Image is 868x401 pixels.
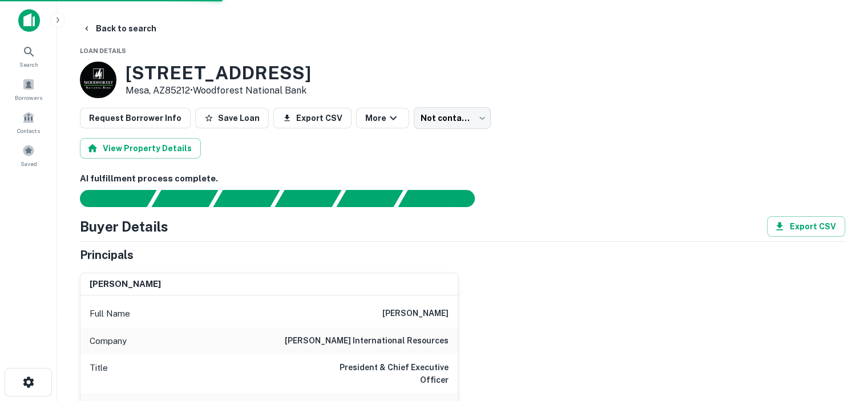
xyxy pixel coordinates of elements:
a: Woodforest National Bank [193,85,306,96]
div: Your request is received and processing... [151,190,218,207]
button: Export CSV [273,108,352,128]
a: Search [3,40,54,71]
div: Documents found, AI parsing details... [213,190,280,207]
h6: [PERSON_NAME] international resources [285,334,449,348]
button: More [356,108,409,128]
a: Borrowers [3,74,54,104]
a: Contacts [3,107,54,137]
button: Request Borrower Info [80,108,191,128]
span: Search [19,60,38,69]
h3: [STREET_ADDRESS] [126,62,311,84]
h6: AI fulfillment process complete. [80,172,845,185]
h6: [PERSON_NAME] [90,278,161,291]
button: Export CSV [767,216,845,237]
h4: Buyer Details [80,216,168,237]
button: Back to search [78,18,161,39]
img: capitalize-icon.png [18,9,40,32]
iframe: Chat Widget [811,273,868,328]
p: Full Name [90,307,130,321]
h6: President & Chief Executive Officer [312,361,449,386]
div: Principals found, still searching for contact information. This may take time... [336,190,403,207]
span: Saved [21,159,37,168]
a: Saved [3,140,54,171]
div: Principals found, AI now looking for contact information... [274,190,341,207]
div: Sending borrower request to AI... [66,190,152,207]
h6: [PERSON_NAME] [382,307,449,321]
button: View Property Details [80,138,201,159]
h5: Principals [80,246,134,264]
span: Borrowers [15,93,42,102]
p: Mesa, AZ85212 • [126,84,311,98]
div: Not contacted [414,107,491,129]
span: Loan Details [80,47,126,54]
p: Company [90,334,127,348]
button: Save Loan [195,108,269,128]
div: AI fulfillment process complete. [398,190,488,207]
span: Contacts [17,126,40,135]
p: Title [90,361,108,386]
